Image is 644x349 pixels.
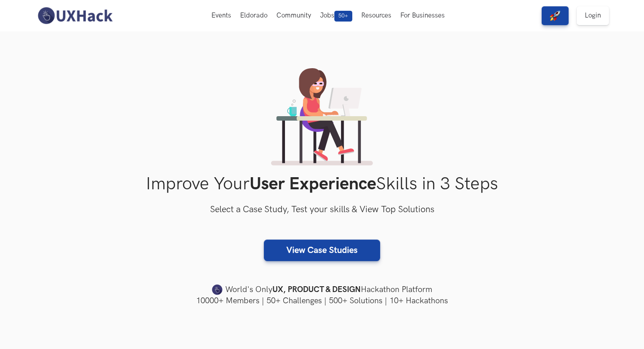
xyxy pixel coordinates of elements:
a: View Case Studies [264,240,380,261]
img: lady working on laptop [271,68,373,166]
h4: 10000+ Members | 50+ Challenges | 500+ Solutions | 10+ Hackathons [35,295,609,306]
h3: Select a Case Study, Test your skills & View Top Solutions [35,203,609,217]
span: 50+ [334,11,352,22]
h1: Improve Your Skills in 3 Steps [35,174,609,195]
img: UXHack-logo.png [35,6,115,25]
strong: User Experience [250,174,376,195]
a: Login [577,6,609,25]
strong: UX, PRODUCT & DESIGN [272,284,361,296]
img: rocket [550,10,561,21]
h4: World's Only Hackathon Platform [35,284,609,296]
img: uxhack-favicon-image.png [212,284,223,296]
